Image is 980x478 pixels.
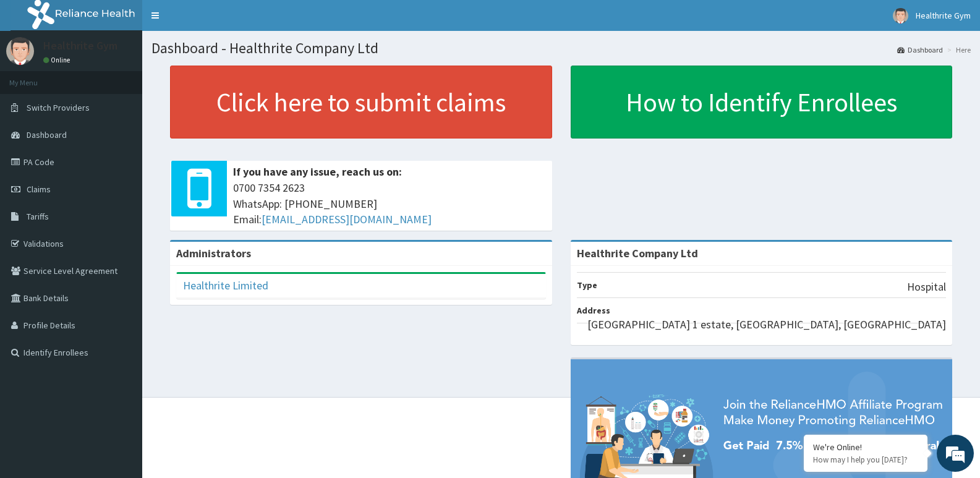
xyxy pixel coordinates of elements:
a: Online [43,56,73,64]
b: Administrators [176,246,251,260]
p: How may I help you today? [813,455,918,465]
p: [GEOGRAPHIC_DATA] 1 estate, [GEOGRAPHIC_DATA], [GEOGRAPHIC_DATA] [587,317,946,333]
b: Address [577,305,610,316]
b: If you have any issue, reach us on: [233,164,402,179]
span: Dashboard [27,129,67,140]
span: Healthrite Gym [916,10,971,21]
span: Claims [27,184,51,195]
span: 0700 7354 2623 WhatsApp: [PHONE_NUMBER] Email: [233,180,546,228]
a: Healthrite Limited [183,278,268,292]
a: Dashboard [897,45,943,55]
p: Hospital [907,279,946,295]
strong: Healthrite Company Ltd [577,246,698,260]
img: User Image [893,8,908,23]
li: Here [944,45,971,55]
a: Click here to submit claims [170,66,552,139]
a: How to Identify Enrollees [571,66,953,139]
span: Tariffs [27,211,49,222]
b: Type [577,280,597,291]
a: [EMAIL_ADDRESS][DOMAIN_NAME] [262,212,432,226]
div: We're Online! [813,442,918,453]
h1: Dashboard - Healthrite Company Ltd [151,40,971,56]
p: Healthrite Gym [43,40,117,51]
span: Switch Providers [27,102,90,113]
img: User Image [6,37,34,65]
